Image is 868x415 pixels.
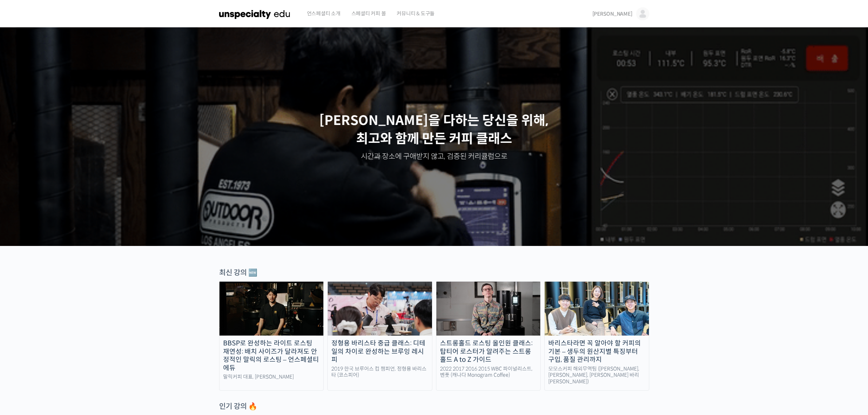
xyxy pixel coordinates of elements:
div: 말릭커피 대표, [PERSON_NAME] [219,374,324,380]
div: BBSP로 완성하는 라이트 로스팅 재연성: 배치 사이즈가 달라져도 안정적인 말릭의 로스팅 – 언스페셜티 에듀 [219,339,324,372]
img: stronghold-roasting_course-thumbnail.jpg [436,282,541,336]
span: [PERSON_NAME] [592,11,632,17]
div: 모모스커피 해외무역팀 ([PERSON_NAME], [PERSON_NAME], [PERSON_NAME] 바리[PERSON_NAME]) [545,366,649,385]
div: 2019 한국 브루어스 컵 챔피언, 정형용 바리스타 (코스피어) [328,366,432,379]
a: 바리스타라면 꼭 알아야 할 커피의 기본 – 생두의 원산지별 특징부터 구입, 품질 관리까지 모모스커피 해외무역팀 ([PERSON_NAME], [PERSON_NAME], [PER... [544,281,649,391]
div: 바리스타라면 꼭 알아야 할 커피의 기본 – 생두의 원산지별 특징부터 구입, 품질 관리까지 [545,339,649,364]
div: 정형용 바리스타 중급 클래스: 디테일의 차이로 완성하는 브루잉 레시피 [328,339,432,364]
a: 정형용 바리스타 중급 클래스: 디테일의 차이로 완성하는 브루잉 레시피 2019 한국 브루어스 컵 챔피언, 정형용 바리스타 (코스피어) [327,281,432,391]
div: 2022 2017 2016 2015 WBC 파이널리스트, 벤풋 (캐나다 Monogram Coffee) [436,366,541,379]
p: [PERSON_NAME]을 다하는 당신을 위해, 최고와 함께 만든 커피 클래스 [7,111,861,148]
a: 스트롱홀드 로스팅 올인원 클래스: 탑티어 로스터가 알려주는 스트롱홀드 A to Z 가이드 2022 2017 2016 2015 WBC 파이널리스트, 벤풋 (캐나다 Monogra... [436,281,541,391]
p: 시간과 장소에 구애받지 않고, 검증된 커리큘럼으로 [7,152,861,162]
a: BBSP로 완성하는 라이트 로스팅 재연성: 배치 사이즈가 달라져도 안정적인 말릭의 로스팅 – 언스페셜티 에듀 말릭커피 대표, [PERSON_NAME] [219,281,324,391]
div: 인기 강의 🔥 [219,402,649,411]
div: 스트롱홀드 로스팅 올인원 클래스: 탑티어 로스터가 알려주는 스트롱홀드 A to Z 가이드 [436,339,541,364]
img: momos_course-thumbnail.jpg [545,282,649,336]
div: 최신 강의 🆕 [219,268,649,278]
img: advanced-brewing_course-thumbnail.jpeg [328,282,432,336]
img: malic-roasting-class_course-thumbnail.jpg [219,282,324,336]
